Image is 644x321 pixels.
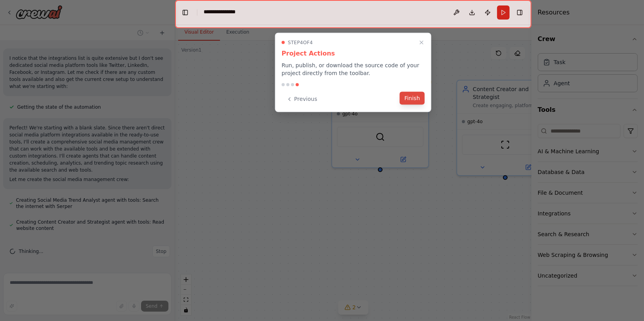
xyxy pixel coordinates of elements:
[282,61,425,77] p: Run, publish, or download the source code of your project directly from the toolbar.
[400,92,425,105] button: Finish
[288,39,313,46] span: Step 4 of 4
[417,38,426,47] button: Close walkthrough
[180,7,191,18] button: Hide left sidebar
[282,49,425,58] h3: Project Actions
[282,93,322,106] button: Previous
